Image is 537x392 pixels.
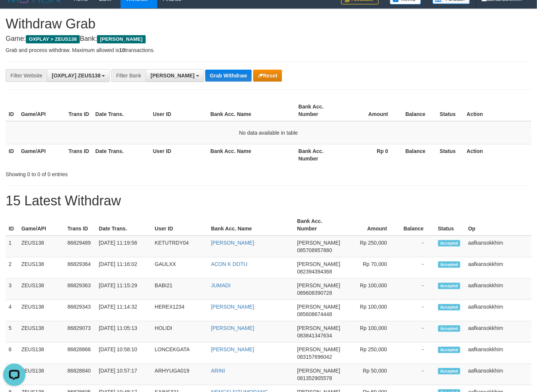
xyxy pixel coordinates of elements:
[465,321,531,343] td: aafkansokkhim
[18,343,64,364] td: ZEUS138
[297,240,340,246] span: [PERSON_NAME]
[96,257,152,279] td: [DATE] 11:16:02
[6,69,47,82] div: Filter Website
[465,236,531,257] td: aafkansokkhim
[208,214,294,236] th: Bank Acc. Name
[97,35,145,43] span: [PERSON_NAME]
[438,325,461,332] span: Accepted
[18,300,64,321] td: ZEUS138
[343,364,398,385] td: Rp 50,000
[64,364,96,385] td: 86828840
[3,3,25,25] button: Open LiveChat chat widget
[6,236,18,257] td: 1
[66,144,92,165] th: Trans ID
[26,35,80,43] span: OXPLAY > ZEUS138
[18,100,66,121] th: Game/API
[465,364,531,385] td: aafkansokkhim
[295,100,343,121] th: Bank Acc. Number
[6,16,531,31] h1: Withdraw Grab
[464,144,531,165] th: Action
[18,257,64,279] td: ZEUS138
[6,46,531,54] p: Grab and process withdraw. Maximum allowed is transactions.
[343,214,398,236] th: Amount
[111,69,146,82] div: Filter Bank
[398,236,435,257] td: -
[465,300,531,321] td: aafkansokkhim
[6,343,18,364] td: 6
[6,100,18,121] th: ID
[207,100,295,121] th: Bank Acc. Name
[211,261,248,267] a: ACON K DOTU
[343,321,398,343] td: Rp 100,000
[297,354,332,360] span: Copy 083157696042 to clipboard
[151,73,194,79] span: [PERSON_NAME]
[96,321,152,343] td: [DATE] 11:05:13
[6,121,531,144] td: No data available in table
[400,144,437,165] th: Balance
[297,247,332,253] span: Copy 085708957880 to clipboard
[18,279,64,300] td: ZEUS138
[398,300,435,321] td: -
[211,325,254,331] a: [PERSON_NAME]
[152,279,208,300] td: BABI21
[152,321,208,343] td: HOLIDI
[297,290,332,296] span: Copy 089608390728 to clipboard
[297,311,332,317] span: Copy 085608674448 to clipboard
[297,269,332,275] span: Copy 082394394368 to clipboard
[64,321,96,343] td: 86829073
[297,333,332,339] span: Copy 083841347634 to clipboard
[6,257,18,279] td: 2
[66,100,92,121] th: Trans ID
[297,368,340,374] span: [PERSON_NAME]
[18,364,64,385] td: ZEUS138
[398,364,435,385] td: -
[438,261,461,268] span: Accepted
[398,214,435,236] th: Balance
[47,69,110,82] button: [OXPLAY] ZEUS138
[400,100,437,121] th: Balance
[465,214,531,236] th: Op
[343,236,398,257] td: Rp 250,000
[64,257,96,279] td: 86829364
[297,261,340,267] span: [PERSON_NAME]
[64,343,96,364] td: 86828866
[18,321,64,343] td: ZEUS138
[18,214,64,236] th: Game/API
[297,325,340,331] span: [PERSON_NAME]
[152,300,208,321] td: HEREX1234
[464,100,531,121] th: Action
[92,100,150,121] th: Date Trans.
[398,321,435,343] td: -
[343,257,398,279] td: Rp 70,000
[96,364,152,385] td: [DATE] 10:57:17
[96,236,152,257] td: [DATE] 11:19:56
[18,236,64,257] td: ZEUS138
[64,214,96,236] th: Trans ID
[52,73,100,79] span: [OXPLAY] ZEUS138
[96,343,152,364] td: [DATE] 10:58:10
[119,47,125,53] strong: 10
[152,343,208,364] td: LONCEKGATA
[438,368,461,374] span: Accepted
[6,168,218,178] div: Showing 0 to 0 of 0 entries
[64,300,96,321] td: 86829343
[64,236,96,257] td: 86829489
[297,304,340,310] span: [PERSON_NAME]
[6,279,18,300] td: 3
[398,343,435,364] td: -
[64,279,96,300] td: 86829363
[398,257,435,279] td: -
[437,100,464,121] th: Status
[294,214,343,236] th: Bank Acc. Number
[438,240,461,246] span: Accepted
[96,300,152,321] td: [DATE] 11:14:32
[343,300,398,321] td: Rp 100,000
[152,236,208,257] td: KETUTRDY04
[6,300,18,321] td: 4
[211,346,254,352] a: [PERSON_NAME]
[343,343,398,364] td: Rp 250,000
[150,144,207,165] th: User ID
[343,144,400,165] th: Rp 0
[295,144,343,165] th: Bank Acc. Number
[211,282,231,288] a: JUMADI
